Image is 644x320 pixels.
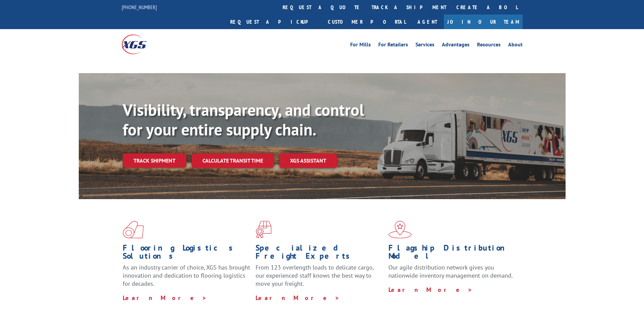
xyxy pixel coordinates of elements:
h1: Flagship Distribution Model [388,244,516,263]
a: Calculate transit time [192,153,274,168]
a: XGS ASSISTANT [279,153,337,168]
a: [PHONE_NUMBER] [122,4,157,10]
a: Learn More > [388,286,473,294]
p: From 123 overlength loads to delicate cargo, our experienced staff knows the best way to move you... [256,263,383,294]
a: Join Our Team [444,15,523,29]
a: For Retailers [378,42,408,49]
h1: Specialized Freight Experts [256,244,383,263]
img: xgs-icon-focused-on-flooring-red [256,221,271,238]
a: Customer Portal [323,15,411,29]
a: Advantages [442,42,470,49]
a: Services [415,42,434,49]
h1: Flooring Logistics Solutions [123,244,251,263]
span: As an industry carrier of choice, XGS has brought innovation and dedication to flooring logistics... [123,263,250,287]
a: For Mills [350,42,371,49]
a: Track shipment [123,153,186,168]
img: xgs-icon-total-supply-chain-intelligence-red [123,221,144,238]
img: xgs-icon-flagship-distribution-model-red [388,221,412,238]
a: Learn More > [123,294,207,302]
a: Resources [477,42,501,49]
b: Visibility, transparency, and control for your entire supply chain. [123,99,364,140]
a: About [508,42,523,49]
span: Our agile distribution network gives you nationwide inventory management on demand. [388,263,513,279]
a: Learn More > [256,294,340,302]
a: Agent [411,15,444,29]
a: Request a pickup [225,15,323,29]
